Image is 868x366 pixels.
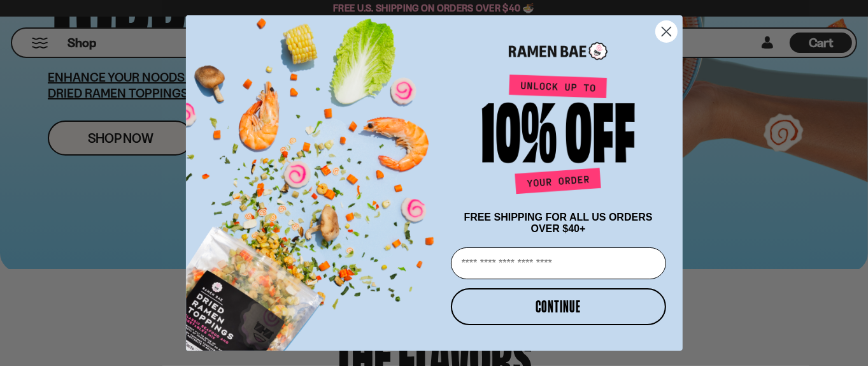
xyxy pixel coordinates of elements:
button: Close dialog [655,20,678,43]
img: ce7035ce-2e49-461c-ae4b-8ade7372f32c.png [186,4,446,351]
span: FREE SHIPPING FOR ALL US ORDERS OVER $40+ [464,212,652,234]
img: Unlock up to 10% off [479,74,638,199]
button: CONTINUE [451,288,666,325]
img: Ramen Bae Logo [509,41,608,62]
